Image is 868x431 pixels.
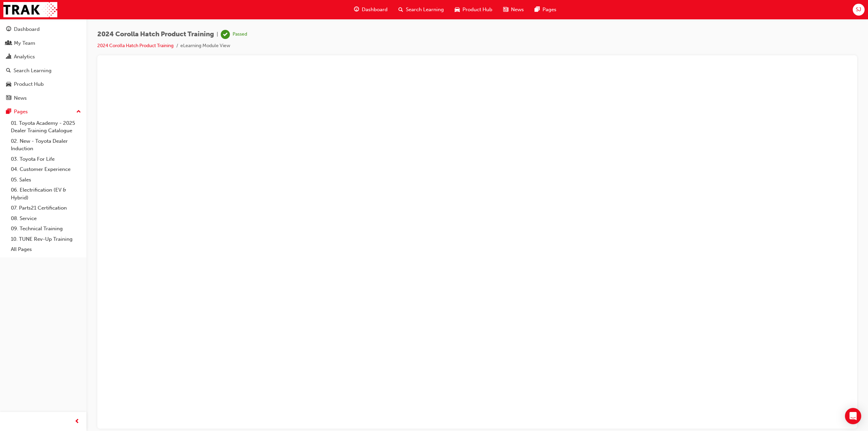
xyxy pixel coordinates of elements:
a: guage-iconDashboard [349,3,393,17]
span: Product Hub [462,6,492,14]
span: Dashboard [362,6,388,14]
span: Pages [542,6,556,14]
span: guage-icon [6,26,11,33]
a: 01. Toyota Academy - 2025 Dealer Training Catalogue [8,118,84,136]
a: News [3,92,84,104]
span: up-icon [76,107,81,116]
a: 03. Toyota For Life [8,154,84,164]
a: Analytics [3,51,84,63]
div: Search Learning [14,67,52,75]
span: News [511,6,524,14]
span: Search Learning [406,6,444,14]
a: Dashboard [3,23,84,36]
button: Pages [3,105,84,118]
a: 2024 Corolla Hatch Product Training [97,43,174,48]
li: eLearning Module View [180,42,230,50]
a: car-iconProduct Hub [449,3,498,17]
a: search-iconSearch Learning [393,3,449,17]
a: My Team [3,37,84,50]
div: Pages [14,108,28,116]
a: Product Hub [3,78,84,91]
a: 05. Sales [8,175,84,185]
span: pages-icon [6,109,11,115]
span: search-icon [398,5,403,14]
a: pages-iconPages [529,3,562,17]
span: prev-icon [75,417,80,426]
a: 07. Parts21 Certification [8,203,84,213]
span: pages-icon [535,5,540,14]
a: 06. Electrification (EV & Hybrid) [8,185,84,203]
a: 10. TUNE Rev-Up Training [8,234,84,244]
a: All Pages [8,244,84,255]
div: Dashboard [14,25,40,33]
span: 2024 Corolla Hatch Product Training [97,31,214,38]
div: Analytics [14,53,35,61]
span: car-icon [455,5,460,14]
button: DashboardMy TeamAnalyticsSearch LearningProduct HubNews [3,22,84,105]
a: 04. Customer Experience [8,164,84,175]
div: My Team [14,39,35,47]
span: news-icon [503,5,508,14]
span: SJ [856,6,861,14]
span: | [217,31,218,38]
span: news-icon [6,95,11,101]
span: guage-icon [354,5,359,14]
a: 09. Technical Training [8,223,84,234]
div: Product Hub [14,80,44,88]
span: chart-icon [6,54,11,60]
img: Trak [3,2,57,17]
a: news-iconNews [498,3,529,17]
div: Open Intercom Messenger [845,408,861,424]
span: people-icon [6,40,11,46]
span: learningRecordVerb_PASS-icon [221,30,230,39]
div: News [14,94,27,102]
div: Passed [233,31,247,38]
span: search-icon [6,68,11,74]
a: 02. New - Toyota Dealer Induction [8,136,84,154]
button: SJ [853,4,865,16]
a: Search Learning [3,64,84,77]
a: 08. Service [8,213,84,224]
span: car-icon [6,81,11,87]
